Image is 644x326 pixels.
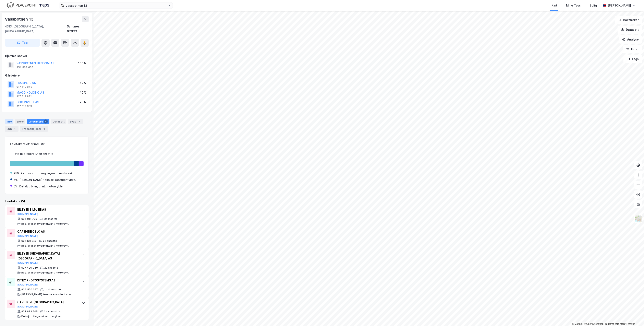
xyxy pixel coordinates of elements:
[64,2,168,9] input: Søk på adresse, matrikkel, gårdeiere, leietakere eller personer
[21,293,72,296] div: [PERSON_NAME] teknisk konsulentvirks.
[619,35,642,44] button: Analyse
[17,283,38,286] button: [DOMAIN_NAME]
[17,305,38,308] button: [DOMAIN_NAME]
[21,217,37,221] div: 994 911 775
[19,184,64,189] div: Detaljh. biler, unnt. motorsykler
[27,119,49,124] div: Leietakere
[80,100,86,105] div: 20%
[15,151,53,156] div: Vis leietakere uten ansatte
[623,45,642,53] button: Filter
[608,3,631,8] div: [PERSON_NAME]
[5,73,88,78] div: Gårdeiere
[566,3,581,8] div: Mine Tags
[80,80,86,85] div: 40%
[17,207,78,212] div: BILBYEN BILPLEIE AS
[16,95,32,98] div: 917 619 832
[16,105,32,108] div: 917 619 859
[590,3,597,8] div: Bolig
[17,278,78,283] div: DITEC PHOTOSYSTEMS AS
[14,177,18,182] div: 5%
[584,323,604,325] a: OpenStreetMap
[605,323,625,325] a: Improve this map
[17,234,38,238] button: [DOMAIN_NAME]
[615,16,642,24] button: Bokmerker
[68,119,83,124] div: Bygg
[21,288,38,291] div: 934 570 367
[51,119,66,124] div: Datasett
[7,2,49,9] img: logo.f888ab2527a4732fd821a326f86c7f29.svg
[77,119,81,124] div: 1
[21,171,73,176] div: Rep. av motorvogner/unnt. motorsyk.
[21,222,69,225] div: Rep. av motorvogner/unnt. motorsyk.
[20,126,48,132] div: Transaksjoner
[17,229,78,234] div: CARSHINE OSLO AS
[13,127,17,131] div: 1
[42,127,46,131] div: 8
[78,61,86,66] div: 100%
[618,26,642,34] button: Datasett
[16,66,33,69] div: 954 804 666
[551,3,557,8] div: Kart
[17,261,38,265] button: [DOMAIN_NAME]
[5,39,40,47] button: Tag
[572,323,583,325] a: Mapbox
[5,16,34,22] div: Vassbotnen 13
[17,300,78,305] div: CARSTORE [GEOGRAPHIC_DATA]
[16,85,32,89] div: 917 619 840
[624,306,644,326] div: Kontrollprogram for chat
[14,171,19,176] div: 91%
[21,315,61,318] div: Detaljh. biler, unnt. motorsykler
[44,266,58,269] div: 23 ansatte
[623,55,642,63] button: Tags
[5,126,19,132] div: ESG
[17,251,78,261] div: BILBYEN [GEOGRAPHIC_DATA] [GEOGRAPHIC_DATA] AS
[80,90,86,95] div: 40%
[5,54,88,58] div: Hjemmelshaver
[634,215,642,223] img: Z
[17,212,38,216] button: [DOMAIN_NAME]
[43,239,57,243] div: 25 ansatte
[44,217,58,221] div: 30 ansatte
[21,271,69,274] div: Rep. av motorvogner/unnt. motorsyk.
[15,119,25,124] div: Eiere
[10,142,84,147] div: Leietakere etter industri
[44,310,61,313] div: 1 - 4 ansatte
[14,184,18,189] div: 5%
[44,119,48,124] div: 5
[5,119,13,124] div: Info
[67,24,89,34] div: Sandnes, 67/193
[5,199,89,204] div: Leietakere (5)
[21,310,38,313] div: 924 633 905
[21,244,69,247] div: Rep. av motorvogner/unnt. motorsyk.
[624,306,644,326] iframe: Chat Widget
[5,24,67,34] div: 4313, [GEOGRAPHIC_DATA], [GEOGRAPHIC_DATA]
[21,239,37,243] div: 932 131 749
[21,266,38,269] div: 927 486 040
[44,288,61,291] div: 1 - 4 ansatte
[19,177,76,182] div: [PERSON_NAME] teknisk konsulentvirks.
